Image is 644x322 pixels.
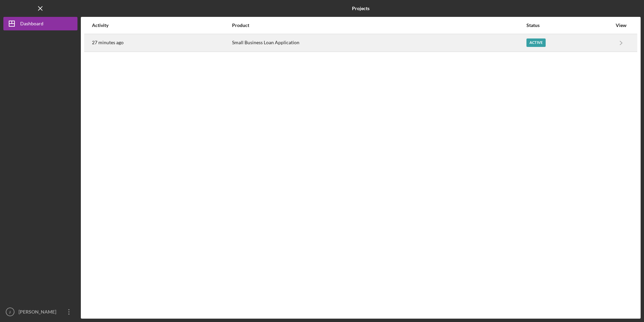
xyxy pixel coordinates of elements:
[526,38,546,47] div: Active
[17,305,61,320] div: [PERSON_NAME]
[92,40,124,45] time: 2025-08-20 15:26
[92,23,231,28] div: Activity
[526,23,612,28] div: Status
[232,34,526,51] div: Small Business Loan Application
[232,23,526,28] div: Product
[3,305,77,319] button: jl[PERSON_NAME]
[20,17,43,32] div: Dashboard
[352,6,369,11] b: Projects
[9,310,11,314] text: jl
[613,23,630,28] div: View
[3,17,77,30] button: Dashboard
